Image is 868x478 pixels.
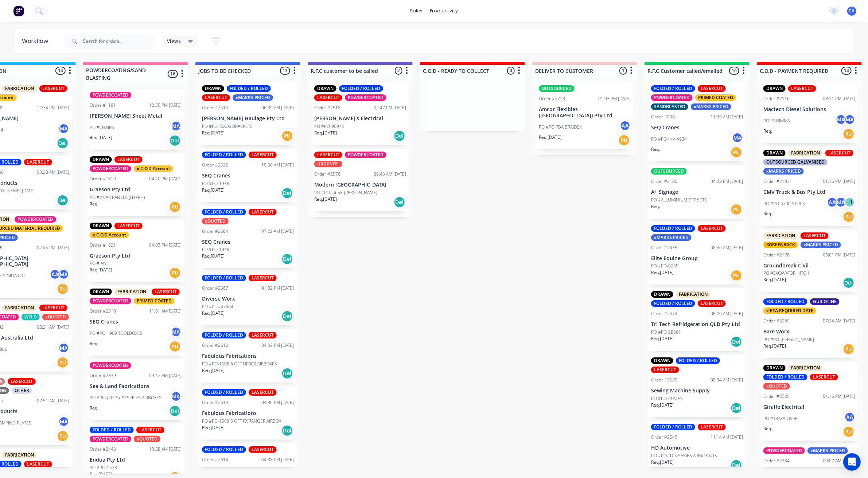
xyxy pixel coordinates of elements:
[249,389,277,396] div: LASERCUT
[763,343,786,349] p: Req. [DATE]
[763,307,816,314] div: x ETA REQUIRED DATE
[202,424,225,431] p: Req. [DATE]
[394,196,405,208] div: Del
[711,310,743,317] div: 08:00 AM [DATE]
[731,146,742,158] div: PU
[760,82,858,143] div: DRAWNLASERCUTOrder #211603:11 PM [DATE]Mactech Diesel SolutionsPO #SHIMMSMAMAReq.PU
[199,329,297,383] div: FOLDED / ROLLEDLASERCUTOrder #261204:32 PM [DATE]Fabulous FabricationsPO #PO-1508 6 OFF NP300 AIR...
[763,106,855,113] p: Mactech Diesel Solutions
[90,383,182,389] p: Sea & Land Fabrications
[202,180,229,187] p: PO #PO-1938
[598,95,631,102] div: 01:03 PM [DATE]
[50,269,61,280] div: AA
[136,427,164,433] div: LASERCUT
[345,152,386,158] div: POWDERCOATED
[618,134,630,146] div: PU
[134,165,173,172] div: x C.O.D Account
[202,275,246,281] div: FOLDED / ROLLED
[539,85,575,92] div: OUTSOURCED
[620,120,631,131] div: AA
[169,267,181,279] div: PU
[202,418,281,424] p: PO #PO-1509 5 OFF PX RANGER AIRBOX
[202,123,253,130] p: PO #PO- DADS BRACKETS
[114,289,149,295] div: FABRICATION
[760,295,858,358] div: FOLDED / ROLLEDGUILOTINEx ETA REQUIRED DATEOrder #226907:24 AM [DATE]Bare WorxPO #PO-[PERSON_NAME...
[676,357,720,364] div: FOLDED / ROLLED
[345,94,386,101] div: POWDERCOATED
[202,353,294,359] p: Fabulous Fabrications
[651,424,695,430] div: FOLDED / ROLLED
[202,209,246,215] div: FOLDED / ROLLED
[281,310,293,322] div: Del
[651,94,693,101] div: POWDERCOATED
[37,244,69,251] div: 02:45 PM [DATE]
[648,288,746,351] div: DRAWNFABRICATIONFOLDED / ROLLEDLASERCUTOrder #247408:00 AM [DATE]Tri Tech Refridgeration QLD Pty ...
[651,402,674,408] p: Req. [DATE]
[698,300,726,307] div: LASERCUT
[90,194,145,201] p: PO #2 CAR PANELS (LH+RH)
[202,285,228,291] div: Order #2567
[202,130,225,136] p: Req. [DATE]
[37,324,69,330] div: 08:21 AM [DATE]
[763,277,786,283] p: Req. [DATE]
[651,203,660,210] p: Req.
[90,308,116,314] div: Order #2310
[152,289,180,295] div: LASERCUT
[536,82,634,149] div: OUTSOURCEDOrder #271301:03 PM [DATE]Amcor Flexibles ([GEOGRAPHIC_DATA]) Pty LtdPO #PO-TBA BRAIDEN...
[2,305,37,311] div: FABRICATION
[202,115,294,122] p: [PERSON_NAME] Haulage Pty Ltd
[314,182,406,188] p: Modern [GEOGRAPHIC_DATA]
[87,286,184,356] div: DRAWNFABRICATIONLASERCUTPOWDERCOATEDPRIMED COATEDOrder #231011:01 AM [DATE]SEQ CranesPO #PO-1909 ...
[836,114,846,125] div: MA
[844,114,855,125] div: MA
[788,85,816,92] div: LASERCUT
[249,209,277,215] div: LASERCUT
[651,168,687,175] div: OUTSOURCED
[171,121,182,132] div: MA
[763,329,855,335] p: Bare Worx
[651,189,743,195] p: A+ Signage
[651,103,688,110] div: SANDBLASTED
[651,291,673,298] div: DRAWN
[651,336,674,342] p: Req. [DATE]
[823,252,855,258] div: 03:01 PM [DATE]
[711,244,743,251] div: 08:36 AM [DATE]
[202,152,246,158] div: FOLDED / ROLLED
[763,263,855,269] p: Groundbreak Civil
[651,357,673,364] div: DRAWN
[763,415,798,422] p: PO #TRAY/COVER
[810,374,838,380] div: LASERCUT
[90,102,116,109] div: Order #1191
[39,85,67,92] div: LASERCUT
[202,296,294,302] p: Diverse Worx
[836,197,846,208] div: MA
[731,336,742,348] div: Del
[651,114,675,120] div: Order #898
[651,197,707,203] p: PO #ALLUMINIUM OFF SETS
[90,165,131,172] div: POWDERCOATED
[763,365,786,371] div: DRAWN
[651,310,677,317] div: Order #2474
[823,95,855,102] div: 03:11 PM [DATE]
[314,171,340,177] div: Order #2576
[202,162,228,168] div: Order #2522
[233,94,273,101] div: xMARKS PRICED
[90,289,112,295] div: DRAWN
[202,332,246,338] div: FOLDED / ROLLED
[171,391,182,402] div: MA
[202,367,225,374] p: Req. [DATE]
[651,263,678,269] p: PO #PO-0255
[202,173,294,179] p: SEQ Cranes
[8,378,36,385] div: LASERCUT
[539,95,565,102] div: Order #2713
[843,277,855,289] div: Del
[42,314,69,320] div: xQUOTED
[843,426,855,438] div: PU
[261,162,294,168] div: 10:30 AM [DATE]
[202,253,225,259] p: Req. [DATE]
[90,267,112,273] p: Req. [DATE]
[261,105,294,111] div: 06:39 AM [DATE]
[90,340,98,347] p: Req.
[314,85,336,92] div: DRAWN
[651,125,743,131] p: SEQ Cranes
